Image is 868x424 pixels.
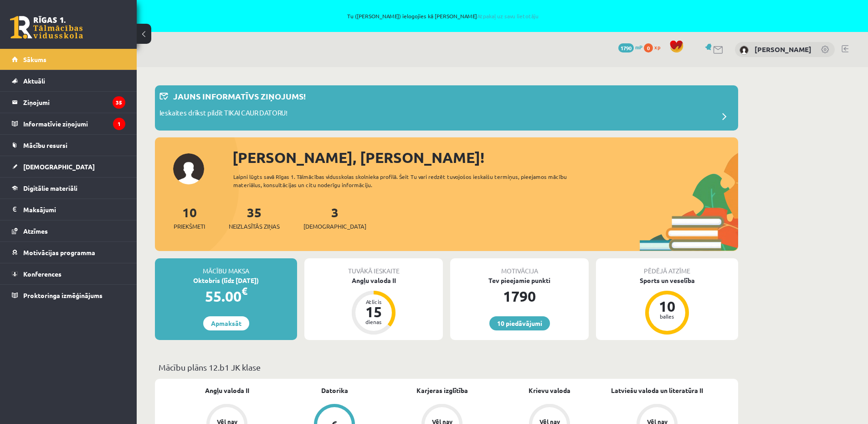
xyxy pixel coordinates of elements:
[740,46,749,55] img: Elizabete Gredzena
[489,316,550,330] a: 10 piedāvājumi
[12,113,125,134] a: Informatīvie ziņojumi1
[12,285,125,306] a: Proktoringa izmēģinājums
[23,227,48,235] span: Atzīmes
[23,113,125,134] legend: Informatīvie ziņojumi
[155,276,297,285] div: Oktobris (līdz [DATE])
[155,285,297,307] div: 55.00
[23,55,46,63] span: Sākums
[12,263,125,284] a: Konferences
[611,386,703,395] a: Latviešu valoda un literatūra II
[12,156,125,177] a: [DEMOGRAPHIC_DATA]
[755,45,812,54] a: [PERSON_NAME]
[596,276,738,336] a: Sports un veselība 10 balles
[203,316,249,330] a: Apmaksāt
[653,314,681,319] div: balles
[12,199,125,220] a: Maksājumi
[174,222,205,231] span: Priekšmeti
[23,141,67,149] span: Mācību resursi
[618,43,634,52] span: 1790
[635,43,642,51] span: mP
[653,299,681,314] div: 10
[360,319,387,325] div: dienas
[416,386,468,395] a: Karjeras izglītība
[618,43,642,51] a: 1790 mP
[12,135,125,156] a: Mācību resursi
[23,162,95,171] span: [DEMOGRAPHIC_DATA]
[159,90,734,126] a: Jauns informatīvs ziņojums! Ieskaites drīkst pildīt TIKAI CAUR DATORU!
[450,276,589,285] div: Tev pieejamie punkti
[450,285,589,307] div: 1790
[173,90,306,102] p: Jauns informatīvs ziņojums!
[12,92,125,113] a: Ziņojumi35
[23,270,62,278] span: Konferences
[155,258,297,276] div: Mācību maksa
[360,299,387,304] div: Atlicis
[233,173,583,189] div: Laipni lūgts savā Rīgas 1. Tālmācības vidusskolas skolnieka profilā. Šeit Tu vari redzēt tuvojošo...
[23,291,103,299] span: Proktoringa izmēģinājums
[450,258,589,276] div: Motivācija
[23,77,45,85] span: Aktuāli
[23,184,77,192] span: Digitālie materiāli
[303,204,366,231] a: 3[DEMOGRAPHIC_DATA]
[644,43,665,51] a: 0 xp
[477,12,539,20] a: Atpakaļ uz savu lietotāju
[654,43,660,51] span: xp
[205,386,249,395] a: Angļu valoda II
[113,96,125,109] i: 35
[304,258,443,276] div: Tuvākā ieskaite
[596,258,738,276] div: Pēdējā atzīme
[174,204,205,231] a: 10Priekšmeti
[596,276,738,285] div: Sports un veselība
[321,386,348,395] a: Datorika
[12,220,125,241] a: Atzīmes
[159,108,288,120] p: Ieskaites drīkst pildīt TIKAI CAUR DATORU!
[12,178,125,199] a: Digitālie materiāli
[23,92,125,113] legend: Ziņojumi
[229,222,280,231] span: Neizlasītās ziņas
[159,361,734,373] p: Mācību plāns 12.b1 JK klase
[12,49,125,70] a: Sākums
[304,276,443,285] div: Angļu valoda II
[360,304,387,319] div: 15
[644,43,653,52] span: 0
[241,284,247,298] span: €
[529,386,570,395] a: Krievu valoda
[105,13,781,19] span: Tu ([PERSON_NAME]) ielogojies kā [PERSON_NAME]
[12,70,125,91] a: Aktuāli
[304,276,443,336] a: Angļu valoda II Atlicis 15 dienas
[23,199,125,220] legend: Maksājumi
[232,147,738,168] div: [PERSON_NAME], [PERSON_NAME]!
[12,242,125,263] a: Motivācijas programma
[23,248,95,256] span: Motivācijas programma
[229,204,280,231] a: 35Neizlasītās ziņas
[113,118,125,130] i: 1
[10,16,83,39] a: Rīgas 1. Tālmācības vidusskola
[303,222,366,231] span: [DEMOGRAPHIC_DATA]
